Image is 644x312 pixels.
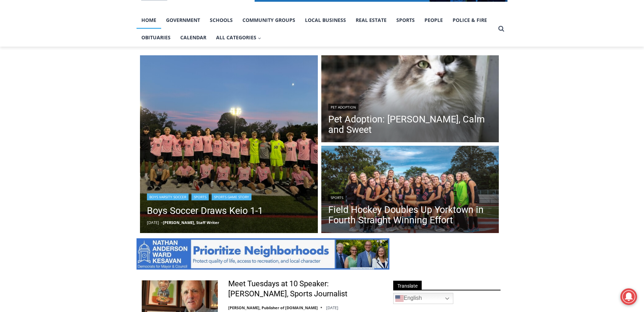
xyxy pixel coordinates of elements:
div: / [78,59,80,66]
a: Pet Adoption [328,104,358,111]
a: Intern @ [DOMAIN_NAME] [167,67,337,87]
a: Read More Pet Adoption: Mona, Calm and Sweet [321,55,499,144]
div: 3 [73,59,76,66]
a: Real Estate [351,11,391,29]
time: [DATE] [147,220,159,225]
a: Field Hockey Doubles Up Yorktown in Fourth Straight Winning Effort [328,205,492,225]
img: (PHOTO: The 2025 Rye Field Hockey team. Credit: Maureen Tsuchida.) [321,146,499,235]
h4: [PERSON_NAME] Read Sanctuary Fall Fest: [DATE] [6,70,92,86]
a: Boys Soccer Draws Keio 1-1 [147,204,263,218]
img: (PHOTO: The Rye Boys Soccer team from their match agains Keio Academy on September 30, 2025. Cred... [140,55,318,233]
a: Police & Fire [448,11,492,29]
a: Community Groups [238,11,300,29]
nav: Primary Navigation [137,11,495,47]
a: Meet Tuesdays at 10 Speaker: [PERSON_NAME], Sports Journalist [228,279,381,299]
a: English [393,293,453,304]
a: [PERSON_NAME] Read Sanctuary Fall Fest: [DATE] [0,69,104,87]
img: [PHOTO: Mona. Contributed.] [321,55,499,144]
div: Face Painting [73,21,99,57]
button: View Search Form [495,23,507,35]
a: [PERSON_NAME], Publisher of [DOMAIN_NAME] [228,305,318,310]
a: Obituaries [137,29,175,46]
div: | | [147,192,263,200]
img: en [395,294,404,303]
span: Intern @ [DOMAIN_NAME] [182,69,322,85]
a: Sports [328,194,346,201]
span: Translate [393,281,422,290]
a: Home [137,11,161,29]
a: Schools [205,11,238,29]
a: Boys Varsity Soccer [147,193,189,200]
a: Read More Field Hockey Doubles Up Yorktown in Fourth Straight Winning Effort [321,146,499,235]
a: Read More Boys Soccer Draws Keio 1-1 [140,55,318,233]
a: [PERSON_NAME], Staff Writer [163,220,219,225]
div: 6 [81,59,84,66]
a: Government [161,11,205,29]
a: People [420,11,448,29]
a: Sports Game Story [212,193,251,200]
a: Sports [191,193,209,200]
a: Calendar [175,29,211,46]
div: "The first chef I interviewed talked about coming to [GEOGRAPHIC_DATA] from [GEOGRAPHIC_DATA] in ... [175,0,328,67]
a: Sports [391,11,420,29]
a: Pet Adoption: [PERSON_NAME], Calm and Sweet [328,114,492,135]
button: Child menu of All Categories [211,29,266,46]
a: Local Business [300,11,351,29]
time: [DATE] [326,305,338,310]
span: – [161,220,163,225]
